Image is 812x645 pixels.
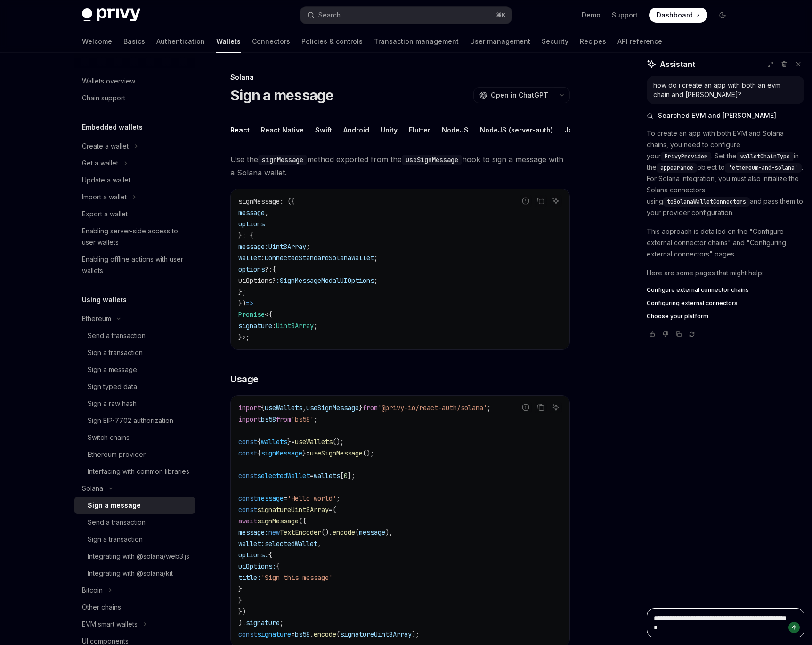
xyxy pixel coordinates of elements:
span: }; [238,288,246,296]
div: Export a wallet [82,208,128,220]
a: Demo [582,10,601,20]
a: User management [470,30,530,53]
span: { [261,404,265,412]
button: Send message [788,622,800,633]
span: : [276,276,280,285]
button: Unity [381,119,398,141]
button: Toggle Solana section [74,480,195,497]
a: Configuring external connectors [647,299,804,307]
span: = [284,494,287,503]
button: Swift [315,119,332,141]
span: [ [340,471,344,480]
span: '@privy-io/react-auth/solana' [378,404,487,412]
span: ( [355,528,359,537]
div: Ethereum provider [88,449,146,460]
span: : ({ [280,197,295,206]
button: React Native [261,119,304,141]
span: 'Sign this message' [261,573,333,582]
button: Ask AI [550,195,562,207]
span: wallets [261,438,287,446]
span: = [310,471,314,480]
span: bs58 [261,415,276,423]
span: encode [333,528,355,537]
div: Sign a transaction [88,347,143,358]
a: Export a wallet [74,206,195,223]
button: Copy the contents from the code block [535,401,547,413]
a: Update a wallet [74,172,195,189]
span: : [261,254,265,262]
div: Send a transaction [88,517,146,528]
a: Other chains [74,599,195,616]
span: , [317,539,321,548]
span: options: [238,551,268,559]
span: wallets [314,471,340,480]
span: ; [374,254,378,262]
span: ; [314,322,317,330]
button: Report incorrect code [520,401,532,413]
span: const [238,471,257,480]
a: Security [542,30,568,53]
a: Sign a transaction [74,531,195,548]
a: Integrating with @solana/kit [74,565,195,582]
span: signMessage [238,197,280,206]
span: , [302,404,306,412]
span: from [363,404,378,412]
span: signatureUint8Array [257,505,329,514]
span: new [268,528,280,537]
a: Sign a raw hash [74,395,195,412]
span: } [238,585,242,593]
div: Sign typed data [88,381,137,392]
span: <{ [265,310,272,319]
span: = [306,449,310,457]
span: 'Hello world' [287,494,336,503]
div: Update a wallet [82,174,130,186]
span: { [272,265,276,273]
button: Toggle Import a wallet section [74,189,195,206]
span: Searched EVM and [PERSON_NAME] [658,111,776,120]
div: Solana [82,483,103,494]
button: Searched EVM and [PERSON_NAME] [647,111,804,120]
div: EVM smart wallets [82,619,138,630]
span: 'bs58' [291,415,314,423]
span: : [272,322,276,330]
a: Authentication [156,30,205,53]
a: Send a transaction [74,514,195,531]
div: Bitcoin [82,585,103,596]
div: Search... [318,9,345,21]
span: (). [321,528,333,537]
span: title: [238,573,261,582]
span: } [238,596,242,604]
button: Open in ChatGPT [473,87,554,103]
span: ( [333,505,336,514]
span: from [276,415,291,423]
button: Vote that response was not good [660,330,671,339]
span: ]; [348,471,355,480]
span: Uint8Array [268,242,306,251]
button: Toggle Ethereum section [74,310,195,327]
a: Wallets [216,30,241,53]
div: Sign a message [88,500,141,511]
div: Ethereum [82,313,111,324]
a: Transaction management [374,30,459,53]
span: PrivyProvider [665,153,707,160]
span: useWallets [295,438,333,446]
a: Welcome [82,30,112,53]
span: => [246,299,253,307]
button: Toggle Bitcoin section [74,582,195,599]
a: Configure external connector chains [647,286,804,294]
span: { [257,449,261,457]
button: Open search [300,7,512,24]
button: Toggle dark mode [715,8,730,23]
a: Switch chains [74,429,195,446]
p: Here are some pages that might help: [647,267,804,279]
span: selectedWallet [257,471,310,480]
span: toSolanaWalletConnectors [667,198,746,206]
code: useSignMessage [402,155,462,165]
button: NodeJS [442,119,469,141]
span: walletChainType [740,153,790,160]
a: Recipes [580,30,606,53]
span: Configure external connector chains [647,286,749,294]
div: Sign a transaction [88,534,143,545]
span: Choose your platform [647,313,708,320]
a: Enabling server-side access to user wallets [74,223,195,251]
